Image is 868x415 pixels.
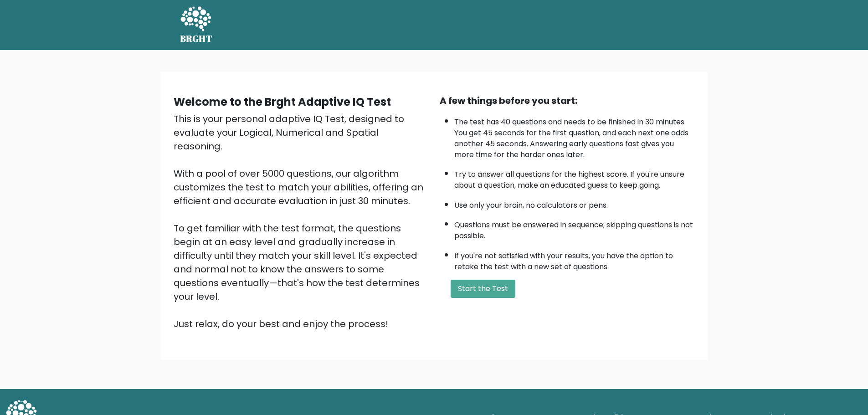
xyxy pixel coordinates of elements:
[454,164,695,191] li: Try to answer all questions for the highest score. If you're unsure about a question, make an edu...
[180,33,213,44] h5: BRGHT
[180,4,213,46] a: BRGHT
[440,94,695,108] div: A few things before you start:
[454,246,695,272] li: If you're not satisfied with your results, you have the option to retake the test with a new set ...
[454,215,695,241] li: Questions must be answered in sequence; skipping questions is not possible.
[174,94,391,109] b: Welcome to the Brght Adaptive IQ Test
[451,280,515,298] button: Start the Test
[174,112,429,331] div: This is your personal adaptive IQ Test, designed to evaluate your Logical, Numerical and Spatial ...
[454,112,695,160] li: The test has 40 questions and needs to be finished in 30 minutes. You get 45 seconds for the firs...
[454,195,695,211] li: Use only your brain, no calculators or pens.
